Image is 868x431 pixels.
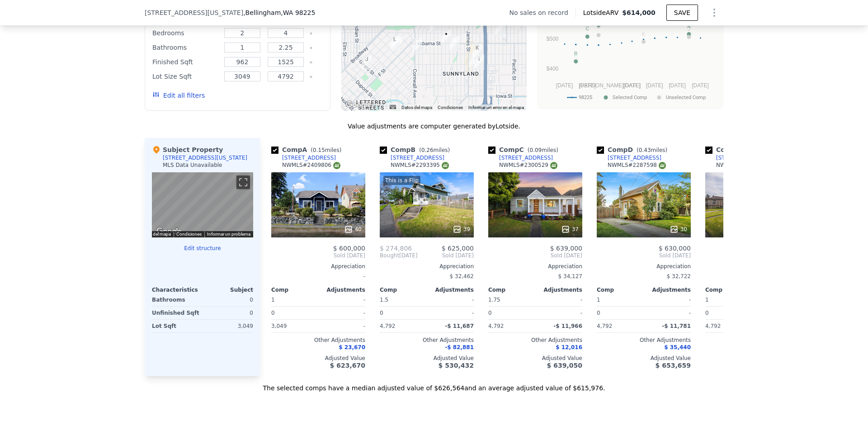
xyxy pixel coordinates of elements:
[204,307,253,319] div: 0
[585,26,589,31] text: C
[445,344,474,350] span: -$ 82,881
[271,310,275,316] span: 0
[152,286,203,294] div: Characteristics
[442,245,474,252] span: $ 625,000
[271,286,318,294] div: Comp
[469,53,479,69] div: 2231 King St
[271,336,365,344] div: Other Adjustments
[488,263,582,270] div: Appreciation
[281,9,315,16] span: , WA 98225
[412,38,422,53] div: 2400 Cornwall Ave
[556,344,582,350] span: $ 12,016
[537,294,582,306] div: -
[597,323,612,329] span: 4,792
[597,24,600,30] text: H
[333,245,365,252] span: $ 600,000
[488,252,582,259] span: Sold [DATE]
[633,147,671,153] span: ( miles)
[380,263,474,270] div: Appreciation
[613,95,647,100] text: Selected Comp
[243,8,315,17] span: , Bellingham
[203,286,253,294] div: Subject
[236,175,250,189] button: Activar o desactivar la vista de pantalla completa
[344,225,362,234] div: 40
[705,323,721,329] span: 4,792
[344,99,373,111] img: Google
[495,20,505,36] div: 1204 E North St
[271,252,365,259] span: Sold [DATE]
[154,226,184,237] a: Abrir esta área en Google Maps (se abre en una ventana nueva)
[535,286,582,294] div: Adjustments
[608,161,666,169] div: NWMLS # 2287598
[468,105,524,110] a: Informar un error en el mapa
[659,245,691,252] span: $ 630,000
[391,154,444,161] div: [STREET_ADDRESS]
[623,82,641,89] text: [DATE]
[488,286,535,294] div: Comp
[597,252,691,259] span: Sold [DATE]
[309,61,313,64] button: Clear
[642,31,646,37] text: K
[667,273,691,279] span: $ 32,722
[441,29,451,45] div: 508 Alabama St
[670,225,687,234] div: 30
[429,294,474,306] div: -
[152,145,223,154] div: Subject Property
[705,145,778,154] div: Comp E
[666,95,706,100] text: Unselected Comp
[646,307,691,319] div: -
[488,294,533,306] div: 1.75
[152,320,201,332] div: Lot Sqft
[380,323,395,329] span: 4,792
[152,307,201,319] div: Unfinished Sqft
[391,161,449,169] div: NWMLS # 2293395
[445,323,474,329] span: -$ 11,687
[318,286,365,294] div: Adjustments
[547,362,582,369] span: $ 639,050
[313,147,325,153] span: 0.15
[204,294,253,306] div: 0
[421,147,434,153] span: 0.26
[344,99,373,111] a: Abrir esta área en Google Maps (se abre en una ventana nueva)
[152,245,253,252] button: Edit structure
[383,176,420,185] div: This is a Flip
[380,336,474,344] div: Other Adjustments
[579,82,641,89] text: [PERSON_NAME][DATE]
[692,82,709,89] text: [DATE]
[488,355,582,362] div: Adjusted Value
[429,307,474,319] div: -
[705,310,709,316] span: 0
[639,147,651,153] span: 0.43
[204,320,253,332] div: 3,049
[705,336,799,344] div: Other Adjustments
[449,36,459,51] div: 2412 Humboldt St
[553,323,582,329] span: -$ 11,966
[152,41,219,54] div: Bathrooms
[380,310,383,316] span: 0
[152,91,205,100] button: Edit all filters
[597,310,600,316] span: 0
[163,154,247,161] div: [STREET_ADDRESS][US_STATE]
[547,36,559,42] text: $500
[474,54,484,70] div: 2226 King St
[390,105,396,109] button: Combinaciones de teclas
[705,252,799,259] span: Sold [DATE]
[380,286,427,294] div: Comp
[309,46,313,50] button: Clear
[392,36,402,52] div: 2414 G St
[207,232,250,237] a: Informar un problema
[705,4,723,22] button: Show Options
[176,232,202,237] a: Condiciones (se abre en una nueva pestaña)
[152,172,253,237] div: Mapa
[705,154,770,161] a: [STREET_ADDRESS]
[659,162,666,169] img: NWMLS Logo
[550,245,582,252] span: $ 639,000
[597,154,661,161] a: [STREET_ADDRESS]
[320,307,365,319] div: -
[439,362,474,369] span: $ 530,432
[309,75,313,79] button: Clear
[307,147,345,153] span: ( miles)
[415,147,453,153] span: ( miles)
[574,51,577,56] text: B
[556,82,573,89] text: [DATE]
